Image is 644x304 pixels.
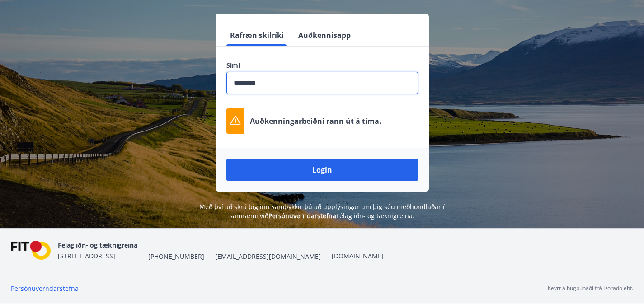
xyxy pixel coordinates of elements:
button: Auðkennisapp [295,24,354,46]
span: [EMAIL_ADDRESS][DOMAIN_NAME] [215,252,321,261]
button: Rafræn skilríki [226,24,287,46]
span: [STREET_ADDRESS] [58,252,115,260]
a: [DOMAIN_NAME] [332,252,384,260]
label: Sími [226,61,418,70]
p: Auðkenningarbeiðni rann út á tíma. [250,116,381,126]
span: Með því að skrá þig inn samþykkir þú að upplýsingar um þig séu meðhöndlaðar í samræmi við Félag i... [199,202,445,220]
a: Persónuverndarstefna [268,211,336,220]
span: [PHONE_NUMBER] [148,252,204,261]
span: Félag iðn- og tæknigreina [58,241,137,249]
button: Login [226,159,418,181]
a: Persónuverndarstefna [11,284,79,293]
img: FPQVkF9lTnNbbaRSFyT17YYeljoOGk5m51IhT0bO.png [11,241,51,260]
p: Keyrt á hugbúnaði frá Dorado ehf. [548,284,633,292]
